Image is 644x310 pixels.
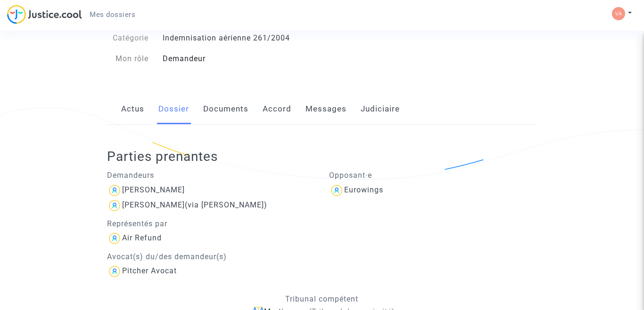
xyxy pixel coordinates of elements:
[158,94,189,125] a: Dossier
[156,32,322,44] div: Indemnisation aérienne 261/2004
[107,218,315,230] p: Représentés par
[90,10,135,19] span: Mes dossiers
[107,198,122,213] img: icon-user.svg
[329,169,537,181] p: Opposant·e
[263,94,291,125] a: Accord
[305,94,347,125] a: Messages
[156,53,322,64] div: Demandeur
[107,183,122,198] img: icon-user.svg
[122,185,185,194] div: [PERSON_NAME]
[100,53,156,64] div: Mon rôle
[329,183,344,198] img: icon-user.svg
[107,231,122,246] img: icon-user.svg
[122,200,185,209] div: [PERSON_NAME]
[122,266,177,275] div: Pitcher Avocat
[82,8,143,22] a: Mes dossiers
[107,169,315,181] p: Demandeurs
[185,200,267,209] span: (via [PERSON_NAME])
[107,148,544,165] h2: Parties prenantes
[361,94,400,125] a: Judiciaire
[7,5,82,24] img: jc-logo.svg
[107,251,315,262] p: Avocat(s) du/des demandeur(s)
[100,32,156,44] div: Catégorie
[203,94,248,125] a: Documents
[344,185,383,194] div: Eurowings
[122,233,162,242] div: Air Refund
[107,293,537,305] p: Tribunal compétent
[107,264,122,279] img: icon-user.svg
[121,94,144,125] a: Actus
[612,7,625,20] img: f5a6143ae2cf3ab554235b4d6d528375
